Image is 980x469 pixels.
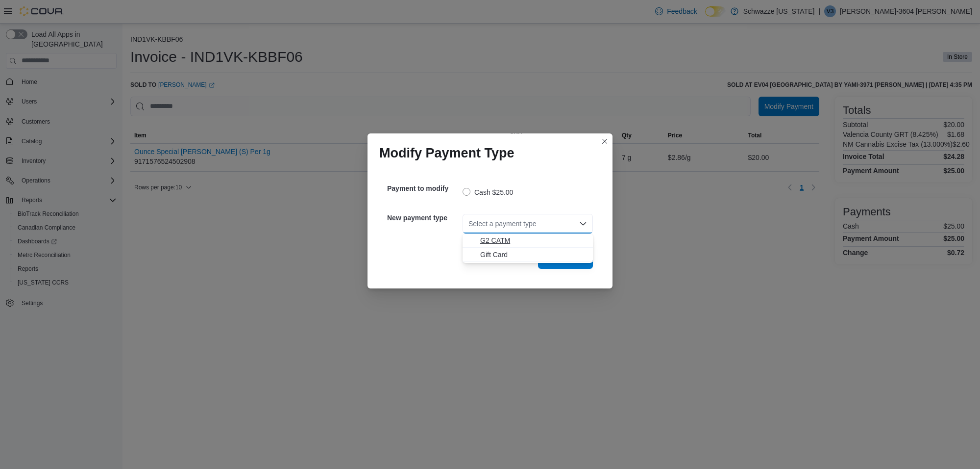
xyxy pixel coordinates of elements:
[579,220,587,228] button: Close list of options
[480,250,587,260] span: Gift Card
[463,234,593,248] button: G2 CATM
[387,208,461,228] h5: New payment type
[480,235,587,245] span: G2 CATM
[463,186,513,198] label: Cash $25.00
[463,234,593,262] div: Choose from the following options
[379,145,514,161] h1: Modify Payment Type
[599,135,611,147] button: Closes this modal window
[387,179,461,198] h5: Payment to modify
[468,218,469,230] input: Accessible screen reader label
[463,248,593,262] button: Gift Card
